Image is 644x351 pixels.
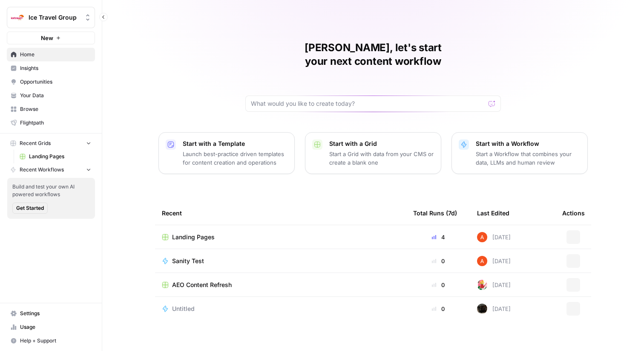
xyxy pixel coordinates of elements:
[476,150,581,167] p: Start a Workflow that combines your data, LLMs and human review
[477,280,511,290] div: [DATE]
[245,41,501,68] h1: [PERSON_NAME], let's start your next content workflow
[20,166,64,174] span: Recent Workflows
[451,132,588,174] button: Start with a WorkflowStart a Workflow that combines your data, LLMs and human review
[20,105,91,113] span: Browse
[162,257,400,265] a: Sanity Test
[162,305,400,313] a: Untitled
[41,34,53,42] span: New
[7,48,95,61] a: Home
[162,233,400,241] a: Landing Pages
[476,139,581,148] p: Start with a Workflow
[183,150,287,167] p: Launch best-practice driven templates for content creation and operations
[12,203,48,214] button: Get Started
[20,64,91,72] span: Insights
[29,13,80,22] span: Ice Travel Group
[477,232,511,242] div: [DATE]
[305,132,441,174] button: Start with a GridStart a Grid with data from your CMS or create a blank one
[20,92,91,99] span: Your Data
[562,201,585,225] div: Actions
[329,150,434,167] p: Start a Grid with data from your CMS or create a blank one
[16,150,95,163] a: Landing Pages
[172,305,195,313] span: Untitled
[477,280,487,290] img: bumscs0cojt2iwgacae5uv0980n9
[20,78,91,86] span: Opportunities
[7,102,95,116] a: Browse
[477,256,511,266] div: [DATE]
[413,201,457,225] div: Total Runs (7d)
[7,307,95,320] a: Settings
[172,257,204,265] span: Sanity Test
[20,337,91,345] span: Help + Support
[20,51,91,58] span: Home
[477,304,511,314] div: [DATE]
[7,137,95,150] button: Recent Grids
[413,281,463,289] div: 0
[172,233,215,241] span: Landing Pages
[20,323,91,331] span: Usage
[172,281,232,289] span: AEO Content Refresh
[477,201,509,225] div: Last Edited
[10,10,25,25] img: Ice Travel Group Logo
[7,116,95,130] a: Flightpath
[477,256,487,266] img: cje7zb9ux0f2nqyv5qqgv3u0jxek
[20,310,91,317] span: Settings
[413,305,463,313] div: 0
[162,201,400,225] div: Recent
[413,257,463,265] div: 0
[7,89,95,102] a: Your Data
[7,61,95,75] a: Insights
[20,119,91,127] span: Flightpath
[20,139,51,147] span: Recent Grids
[477,304,487,314] img: a7wp29i4q9fg250eipuu1edzbiqn
[7,320,95,334] a: Usage
[29,153,91,160] span: Landing Pages
[12,183,90,198] span: Build and test your own AI powered workflows
[7,163,95,176] button: Recent Workflows
[162,281,400,289] a: AEO Content Refresh
[183,139,287,148] p: Start with a Template
[7,334,95,348] button: Help + Support
[7,32,95,44] button: New
[477,232,487,242] img: cje7zb9ux0f2nqyv5qqgv3u0jxek
[413,233,463,241] div: 4
[158,132,295,174] button: Start with a TemplateLaunch best-practice driven templates for content creation and operations
[329,139,434,148] p: Start with a Grid
[7,75,95,89] a: Opportunities
[16,204,44,212] span: Get Started
[7,7,95,28] button: Workspace: Ice Travel Group
[251,99,485,108] input: What would you like to create today?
